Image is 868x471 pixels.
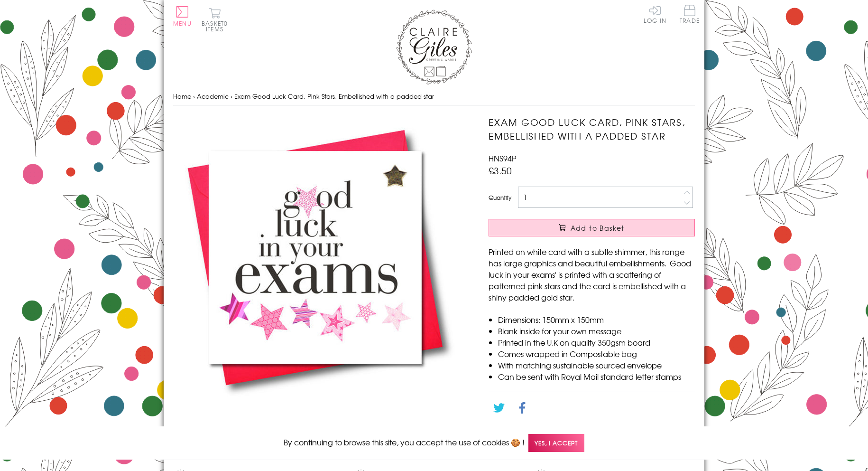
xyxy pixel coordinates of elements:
span: › [193,92,195,101]
span: 0 items [206,19,228,33]
li: Blank inside for your own message [498,325,695,337]
span: HNS94P [489,152,516,164]
a: Home [173,92,191,101]
li: With matching sustainable sourced envelope [498,359,695,371]
img: Claire Giles Greetings Cards [396,9,472,85]
a: Log In [644,5,666,23]
span: › [231,92,232,101]
button: Menu [173,6,192,26]
h1: Exam Good Luck Card, Pink Stars, Embellished with a padded star [489,115,695,143]
span: Trade [680,5,700,23]
a: Academic [197,92,229,101]
span: Yes, I accept [528,434,584,452]
button: Basket0 items [202,8,228,32]
img: Exam Good Luck Card, Pink Stars, Embellished with a padded star [173,115,458,400]
button: Add to Basket [489,219,695,236]
li: Can be sent with Royal Mail standard letter stamps [498,371,695,382]
span: Menu [173,19,192,28]
a: Trade [680,5,700,25]
li: Dimensions: 150mm x 150mm [498,314,695,325]
li: Comes wrapped in Compostable bag [498,348,695,359]
nav: breadcrumbs [173,87,695,106]
span: £3.50 [489,164,512,177]
span: Exam Good Luck Card, Pink Stars, Embellished with a padded star [234,92,434,101]
span: Add to Basket [571,223,625,233]
li: Printed in the U.K on quality 350gsm board [498,337,695,348]
p: Printed on white card with a subtle shimmer, this range has large graphics and beautiful embellis... [489,246,695,303]
label: Quantity [489,193,511,202]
